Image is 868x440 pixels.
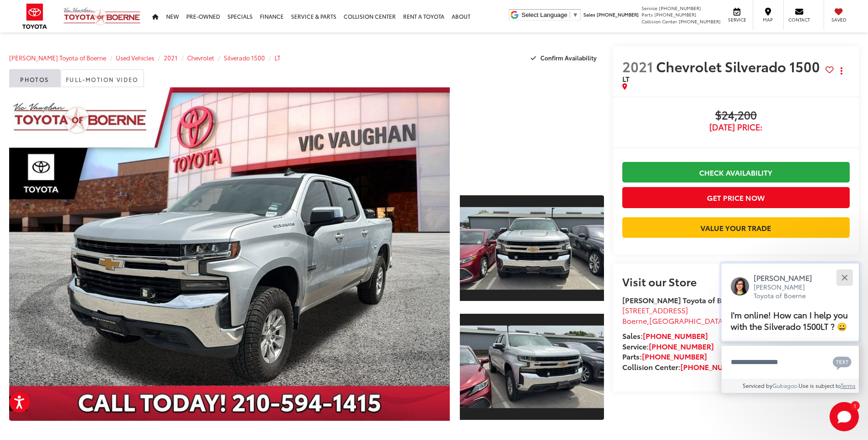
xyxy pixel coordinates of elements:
strong: Parts: [622,351,707,361]
a: Silverado 1500 [224,54,265,62]
span: Collision Center [642,18,677,25]
a: Expand Photo 0 [9,87,450,421]
div: View Full-Motion Video [460,87,604,183]
img: Vic Vaughan Toyota of Boerne [63,7,141,26]
a: Gubagoo. [772,381,798,389]
span: [GEOGRAPHIC_DATA] [649,315,726,326]
span: Special [9,396,27,411]
a: Expand Photo 2 [460,313,604,421]
a: [PHONE_NUMBER] [680,361,745,372]
span: ▼ [572,11,578,18]
span: Confirm Availability [540,54,597,62]
a: Select Language​ [522,11,578,18]
span: Serviced by [743,381,772,389]
span: [PHONE_NUMBER] [654,11,696,18]
span: 1 [854,403,856,408]
a: [STREET_ADDRESS] Boerne,[GEOGRAPHIC_DATA] 78006 [622,305,748,326]
span: Service [727,16,747,23]
a: Chevrolet [187,54,214,62]
button: Chat with SMS [830,352,854,372]
p: [PERSON_NAME] Toyota of Boerne [754,283,821,300]
button: Close [835,268,854,288]
svg: Text [833,355,852,370]
span: $24,200 [622,109,850,123]
a: [PERSON_NAME] Toyota of Boerne [9,54,106,62]
a: Used Vehicles [116,54,154,62]
button: Get Price Now [622,187,850,208]
a: Value Your Trade [622,217,850,238]
span: [DATE] Price: [622,123,850,132]
a: 2021 [164,54,178,62]
a: [PHONE_NUMBER] [642,351,707,361]
strong: Sales: [622,330,708,341]
h2: Visit our Store [622,275,850,287]
a: [PHONE_NUMBER] [643,330,708,341]
a: LT [275,54,280,62]
span: Boerne [622,315,647,326]
strong: Service: [622,341,714,351]
button: Toggle Chat Window [830,402,859,431]
span: Select Language [522,11,567,18]
img: 2021 Chevrolet Silverado 1500 LT [5,86,454,423]
span: , [622,315,748,326]
strong: Collision Center: [622,361,745,372]
span: [STREET_ADDRESS] [622,305,688,315]
span: [PHONE_NUMBER] [597,11,639,18]
span: I'm online! How can I help you with the Silverado 1500LT ? 😀 [731,309,848,332]
span: [PHONE_NUMBER] [659,5,701,11]
textarea: Type your message [722,346,859,379]
span: dropdown dots [841,67,842,75]
strong: [PERSON_NAME] Toyota of Boerne [622,295,742,305]
span: LT [622,73,630,84]
span: Contact [788,16,810,23]
span: Chevrolet Silverado 1500 [656,56,823,76]
span: Saved [829,16,849,23]
span: Service [642,5,658,11]
span: Sales [583,11,595,18]
img: 2021 Chevrolet Silverado 1500 LT [458,326,605,408]
span: Parts [642,11,653,18]
span: Map [758,16,778,23]
span: [PHONE_NUMBER] [679,18,721,25]
span: 2021 [622,56,653,76]
button: Actions [834,63,850,79]
span: Use is subject to [798,381,841,389]
a: [PHONE_NUMBER] [649,341,714,351]
a: Terms [841,381,856,389]
div: Close[PERSON_NAME][PERSON_NAME] Toyota of BoerneI'm online! How can I help you with the Silverado... [722,263,859,393]
a: Check Availability [622,162,850,182]
a: Expand Photo 1 [460,194,604,302]
svg: Start Chat [830,402,859,431]
img: 2021 Chevrolet Silverado 1500 LT [458,207,605,290]
a: Full-Motion Video [60,69,144,87]
a: Photos [9,69,60,87]
p: [PERSON_NAME] [754,273,821,283]
button: Confirm Availability [526,50,604,66]
span: ​ [570,11,570,18]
